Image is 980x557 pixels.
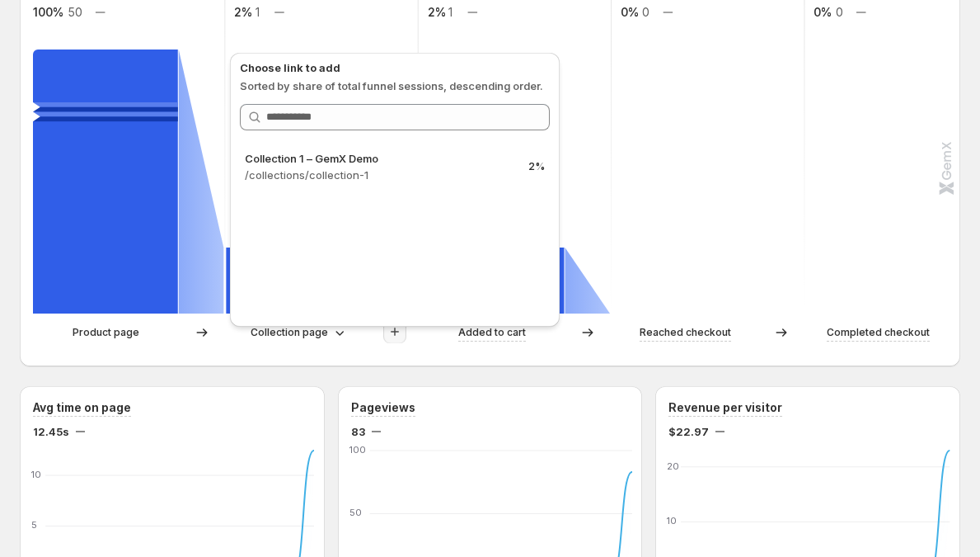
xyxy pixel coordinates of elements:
p: /collections/collection-1 [245,167,515,183]
h3: Revenue per visitor [668,399,782,416]
p: Added to cart [458,324,526,341]
p: Choose link to add [240,59,550,76]
text: 10 [667,515,677,526]
text: 0% [621,5,639,19]
h3: Avg time on page [33,399,131,416]
span: 12.45s [33,423,69,440]
text: 100% [33,5,63,19]
text: 100 [349,444,366,456]
h3: Pageviews [351,399,415,416]
text: 2% [428,5,446,19]
text: 20 [667,460,679,472]
text: 10 [31,469,41,480]
p: Collection page [251,324,328,341]
p: 2% [528,160,545,173]
p: Sorted by share of total funnel sessions, descending order. [240,78,550,94]
p: Completed checkout [827,324,930,341]
text: 1 [256,5,260,19]
text: 50 [68,5,82,19]
p: Reached checkout [640,324,731,341]
text: 0 [642,5,649,19]
text: 1 [448,5,452,19]
text: 0% [814,5,832,19]
text: 2% [234,5,252,19]
span: 83 [351,423,365,440]
text: 5 [31,520,37,531]
p: Product page [73,324,139,341]
text: 0 [836,5,843,19]
span: $22.97 [668,423,709,440]
text: 50 [349,507,362,519]
p: Collection 1 – GemX Demo [245,150,515,167]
